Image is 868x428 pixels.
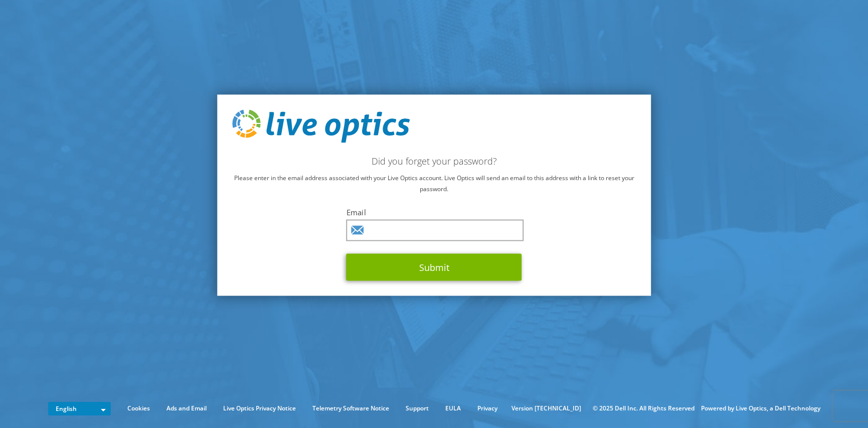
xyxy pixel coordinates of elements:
a: Live Optics Privacy Notice [216,403,303,414]
label: Email [346,207,522,217]
a: Cookies [120,403,157,414]
p: Please enter in the email address associated with your Live Optics account. Live Optics will send... [232,172,636,194]
a: Privacy [470,403,505,414]
li: Version [TECHNICAL_ID] [506,403,586,414]
h2: Did you forget your password? [232,155,636,166]
a: EULA [438,403,468,414]
img: live_optics_svg.svg [232,110,410,143]
a: Ads and Email [159,403,214,414]
a: Support [398,403,436,414]
li: Powered by Live Optics, a Dell Technology [701,403,820,414]
button: Submit [346,253,522,280]
li: © 2025 Dell Inc. All Rights Reserved [588,403,700,414]
a: Telemetry Software Notice [305,403,397,414]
